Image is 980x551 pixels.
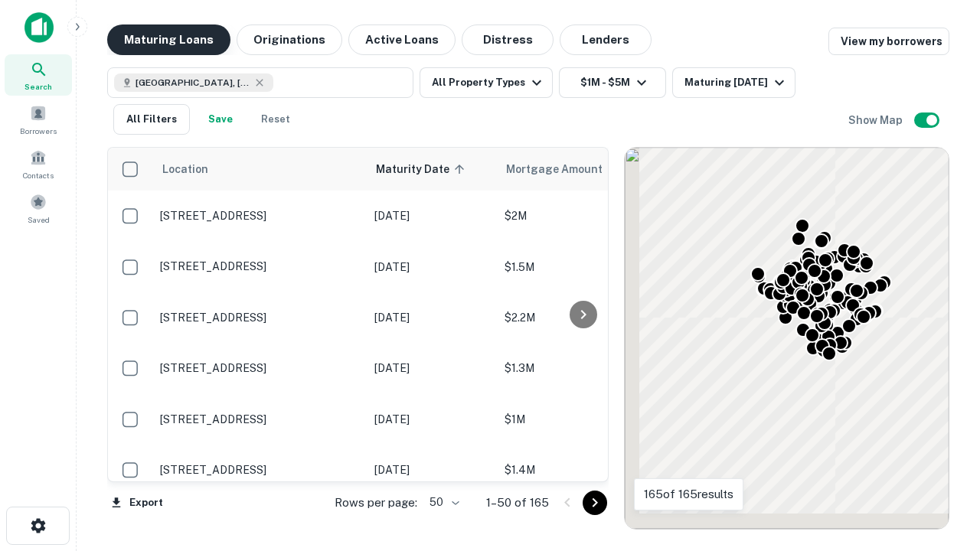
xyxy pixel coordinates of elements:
button: Lenders [560,24,652,55]
button: Active Loans [348,24,456,55]
p: $1M [505,411,658,428]
p: [STREET_ADDRESS] [160,311,359,324]
a: Contacts [5,143,72,184]
button: Originations [237,24,342,55]
a: Saved [5,187,72,229]
button: Go to next page [583,491,607,515]
p: $1.5M [505,259,658,275]
p: 165 of 165 results [644,485,733,504]
th: Mortgage Amount [497,148,665,191]
p: [DATE] [374,360,489,377]
h6: Show Map [848,112,905,129]
p: [STREET_ADDRESS] [160,209,359,223]
p: [DATE] [374,207,489,224]
img: capitalize-icon.png [24,12,54,43]
p: [DATE] [374,259,489,275]
span: Search [24,80,52,93]
button: Maturing Loans [107,24,230,55]
div: 0 0 [625,148,949,529]
button: Maturing [DATE] [672,67,795,98]
button: All Property Types [420,67,553,98]
th: Location [152,148,367,191]
button: [GEOGRAPHIC_DATA], [GEOGRAPHIC_DATA], [GEOGRAPHIC_DATA] [107,67,413,98]
p: Rows per page: [335,494,417,512]
button: Distress [462,24,554,55]
span: Saved [28,214,50,226]
p: [DATE] [374,411,489,428]
p: 1–50 of 165 [486,494,549,512]
span: Maturity Date [376,160,469,178]
button: Save your search to get updates of matches that match your search criteria. [196,104,245,135]
button: Export [107,491,167,514]
span: [GEOGRAPHIC_DATA], [GEOGRAPHIC_DATA], [GEOGRAPHIC_DATA] [136,76,250,90]
a: View my borrowers [828,28,949,55]
a: Search [5,54,72,96]
p: $1.3M [505,360,658,377]
iframe: Chat Widget [903,429,980,502]
span: Location [162,160,208,178]
th: Maturity Date [367,148,497,191]
p: [DATE] [374,461,489,478]
div: 50 [423,491,462,514]
p: $2.2M [505,309,658,326]
button: All Filters [113,104,190,135]
a: Borrowers [5,99,72,140]
p: [DATE] [374,309,489,326]
span: Mortgage Amount [506,160,622,178]
p: [STREET_ADDRESS] [160,361,359,375]
button: Reset [251,104,300,135]
div: Maturing [DATE] [684,73,789,92]
span: Contacts [23,169,54,181]
p: [STREET_ADDRESS] [160,463,359,477]
p: [STREET_ADDRESS] [160,259,359,273]
p: [STREET_ADDRESS] [160,412,359,426]
p: $2M [505,207,658,224]
button: $1M - $5M [559,67,666,98]
p: $1.4M [505,461,658,478]
span: Borrowers [20,125,57,137]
